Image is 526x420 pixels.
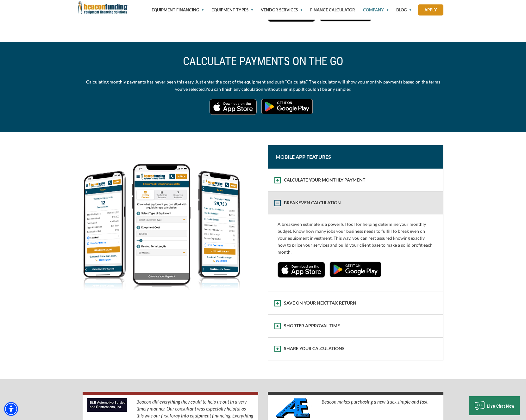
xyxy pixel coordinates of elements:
[86,79,308,84] span: Calculating monthly payments has never been this easy. Just enter the cost of the equipment and p...
[418,4,443,15] a: Apply
[78,1,128,14] img: Beacon Funding Corporation
[278,262,325,278] img: Download on the App Store
[268,315,443,337] a: SHORTER APPROVAL TIME
[268,192,443,214] a: BREAKEVEN CALCULATION
[205,86,302,92] span: You can finish any calculation without signing up.
[469,396,520,415] button: Live Chat Now
[268,338,443,360] a: SHARE YOUR CALCULATIONS
[183,55,343,68] span: CALCULATE PAYMENTS ON THE GO
[83,163,241,291] img: Mobile App Features
[268,292,443,314] a: SAVE ON YOUR NEXT TAX RETURN
[326,258,385,281] img: Get it on Google Play
[276,154,443,160] h5: MOBILE APP FEATURES
[268,169,443,191] a: CALCULATE YOUR MONTHLY PAYMENT
[210,99,257,115] img: Download on the App Store
[258,95,316,118] img: Get it on Google Play
[4,402,18,416] div: Accessibility Menu
[278,221,434,256] p: A breakeven estimate is a powerful tool for helping determine your monthly budget. Know how many ...
[487,404,515,409] span: Live Chat Now
[302,86,351,92] span: It couldn't be any simpler.
[78,5,128,10] a: Beacon Funding Corporation
[322,399,429,405] span: Beacon makes purchasing a new truck simple and fast.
